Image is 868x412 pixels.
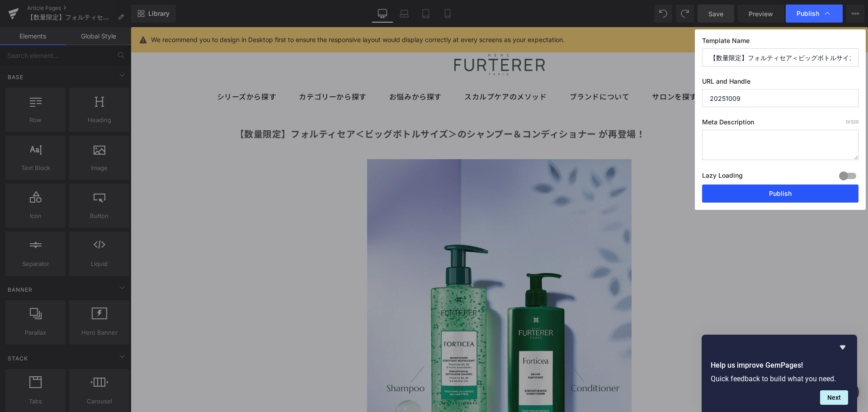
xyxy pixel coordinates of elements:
span: スカルプケアのメソッド [334,65,416,74]
summary: カテゴリーから探す [168,53,258,86]
span: サロンを探す [521,65,566,74]
img: ルネ フルトレール公式オンラインストア [324,26,414,48]
span: /320 [846,119,859,124]
span: 0 [846,119,849,124]
span: ブランドについて [439,65,499,74]
button: Next question [820,390,848,405]
label: Template Name [702,37,859,48]
div: Help us improve GemPages! [711,342,848,405]
span: お悩みから探す [259,65,311,74]
span: Publish [797,9,819,18]
a: サロンを探す [521,53,589,86]
b: 【数量限定】フォルティセア＜ビッグボトルサイズ＞のシャンプー＆コンディショナー が再登場！ [104,100,515,113]
summary: ブランドについて [439,53,522,86]
h2: Help us improve GemPages! [711,360,848,371]
summary: 検索 [597,59,617,79]
summary: お悩みから探す [259,53,334,86]
summary: シリーズから探す [86,53,169,86]
p: Quick feedback to build what you need. [711,374,848,383]
span: シリーズから探す [86,65,146,74]
a: スカルプケアのメソッド [334,53,439,86]
span: カテゴリーから探す [168,65,236,74]
button: Publish [702,185,859,203]
label: Meta Description [702,118,859,130]
label: URL and Handle [702,77,859,89]
label: Lazy Loading [702,170,743,185]
button: Hide survey [837,342,848,353]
